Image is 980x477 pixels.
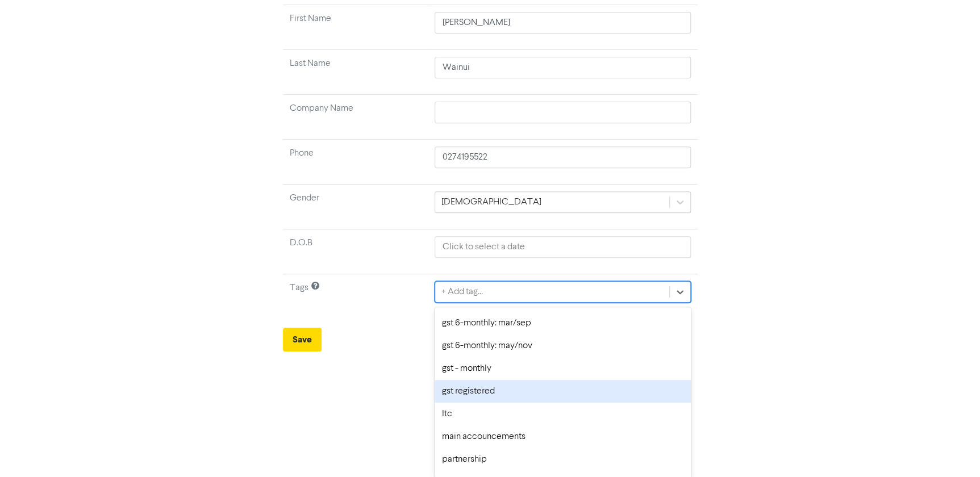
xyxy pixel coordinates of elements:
div: ltc [435,403,690,425]
td: Gender [283,185,428,229]
div: + Add tag... [441,285,482,299]
td: Tags [283,274,428,319]
input: Click to select a date [435,236,690,258]
td: First Name [283,5,428,50]
iframe: Chat Widget [837,354,980,477]
td: Company Name [283,95,428,140]
td: Phone [283,140,428,185]
div: gst - monthly [435,357,690,380]
div: gst registered [435,380,690,403]
div: partnership [435,448,690,471]
td: Last Name [283,50,428,95]
div: [DEMOGRAPHIC_DATA] [441,195,541,209]
td: D.O.B [283,229,428,274]
div: gst 6-monthly: mar/sep [435,312,690,334]
div: main accouncements [435,425,690,448]
div: gst 6-monthly: may/nov [435,334,690,357]
button: Save [283,328,322,352]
